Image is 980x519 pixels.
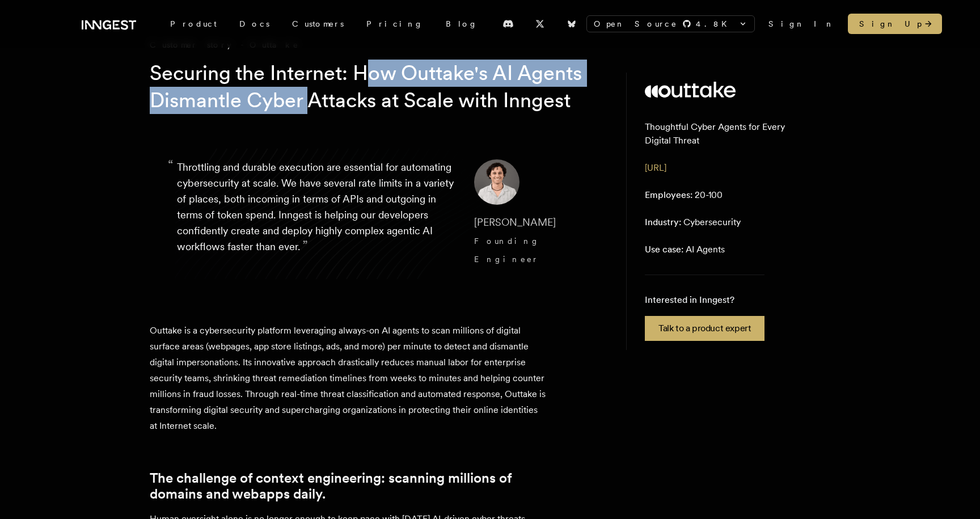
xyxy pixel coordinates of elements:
[645,120,812,147] p: Thoughtful Cyber Agents for Every Digital Threat
[150,60,585,114] h1: Securing the Internet: How Outtake's AI Agents Dismantle Cyber Attacks at Scale with Inngest
[474,159,519,205] img: Image of Diego Escobedo
[645,188,723,202] p: 20-100
[281,14,355,34] a: Customers
[645,293,764,307] p: Interested in Inngest?
[355,14,434,34] a: Pricing
[696,18,734,29] span: 4.8 K
[645,216,741,229] p: Cybersecurity
[474,237,540,264] span: Founding Engineer
[159,14,228,34] div: Product
[434,14,489,34] a: Blog
[645,316,764,341] a: Talk to a product expert
[559,15,584,33] a: Bluesky
[302,237,308,254] span: ”
[527,15,552,33] a: X
[645,217,681,227] span: Industry:
[150,323,547,434] p: Outtake is a cybersecurity platform leveraging always-on AI agents to scan millions of digital su...
[645,244,683,255] span: Use case:
[848,14,942,34] a: Sign Up
[474,216,556,228] span: [PERSON_NAME]
[168,162,174,168] span: “
[645,243,725,256] p: AI Agents
[150,470,547,502] a: The challenge of context engineering: scanning millions of domains and webapps daily.
[228,14,281,34] a: Docs
[496,15,521,33] a: Discord
[594,18,678,29] span: Open Source
[645,162,666,173] a: [URL]
[645,189,692,200] span: Employees:
[177,159,456,268] p: Throttling and durable execution are essential for automating cybersecurity at scale. We have sev...
[768,18,834,29] a: Sign In
[645,82,736,98] img: Outtake's logo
